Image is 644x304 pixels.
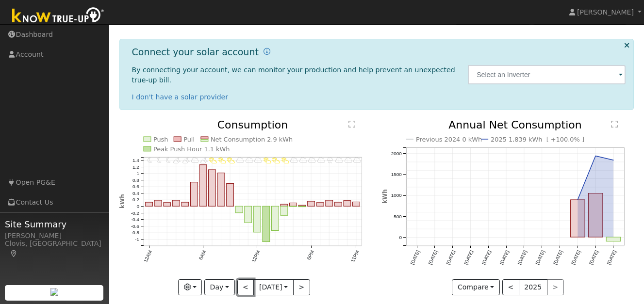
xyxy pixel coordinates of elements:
[153,136,168,143] text: Push
[344,201,351,207] rect: onclick=""
[143,250,153,263] text: 12AM
[293,279,310,296] button: >
[132,184,139,190] text: 0.6
[182,203,189,207] rect: onclick=""
[10,250,18,257] a: Map
[281,207,288,216] rect: onclick=""
[183,136,195,143] text: Pull
[217,173,225,207] rect: onclick=""
[570,250,581,266] text: [DATE]
[204,279,234,296] button: Day
[519,279,547,296] button: 2025
[491,136,584,143] text: 2025 1,839 kWh [ +100.0% ]
[594,154,597,158] circle: onclick=""
[132,197,139,203] text: 0.2
[227,184,234,207] rect: onclick=""
[5,218,104,231] span: Site Summary
[211,136,293,143] text: Net Consumption 2.9 kWh
[135,237,139,242] text: -1
[571,200,585,238] rect: onclick=""
[145,203,152,207] rect: onclick=""
[253,279,293,296] button: [DATE]
[576,198,580,202] circle: onclick=""
[391,172,402,177] text: 1500
[588,250,599,266] text: [DATE]
[416,136,482,143] text: Previous 2024 0 kWh
[316,203,324,206] rect: onclick=""
[245,207,252,223] rect: onclick=""
[132,158,139,163] text: 1.4
[7,5,109,27] img: Know True-Up
[394,214,402,219] text: 500
[5,239,104,259] div: Clovis, [GEOGRAPHIC_DATA]
[298,206,306,207] rect: onclick=""
[445,250,456,266] text: [DATE]
[348,120,355,128] text: 
[272,207,279,231] rect: onclick=""
[50,288,58,296] img: retrieve
[481,250,492,266] text: [DATE]
[452,279,500,296] button: Compare
[589,193,603,238] rect: onclick=""
[391,193,402,198] text: 1000
[534,250,545,266] text: [DATE]
[217,119,288,131] text: Consumption
[136,204,139,209] text: 0
[577,8,634,16] span: [PERSON_NAME]
[132,47,259,58] h1: Connect your solar account
[448,119,582,131] text: Annual Net Consumption
[468,65,626,84] input: Select an Inverter
[611,120,618,128] text: 
[136,171,139,176] text: 1
[335,203,342,207] rect: onclick=""
[253,207,261,233] rect: onclick=""
[353,202,360,207] rect: onclick=""
[281,205,288,207] rect: onclick=""
[611,159,615,162] circle: onclick=""
[172,201,180,207] rect: onclick=""
[198,250,207,261] text: 6AM
[131,217,139,223] text: -0.4
[190,182,198,207] rect: onclick=""
[399,235,402,240] text: 0
[409,250,420,266] text: [DATE]
[132,93,229,101] a: I don't have a solar provider
[251,250,261,263] text: 12PM
[263,207,270,242] rect: onclick=""
[308,202,315,207] rect: onclick=""
[163,203,170,206] rect: onclick=""
[132,177,139,183] text: 0.8
[237,279,254,296] button: <
[552,250,563,266] text: [DATE]
[208,170,215,206] rect: onclick=""
[381,190,388,204] text: kWh
[298,207,306,207] rect: onclick=""
[350,250,360,263] text: 11PM
[132,66,455,84] span: By connecting your account, we can monitor your production and help prevent an unexpected true-up...
[326,201,333,207] rect: onclick=""
[131,210,139,216] text: -0.2
[119,194,126,209] text: kWh
[607,238,621,242] rect: onclick=""
[517,250,528,266] text: [DATE]
[235,207,243,213] rect: onclick=""
[5,231,104,241] div: [PERSON_NAME]
[427,250,438,266] text: [DATE]
[463,250,474,266] text: [DATE]
[606,250,617,266] text: [DATE]
[290,203,297,207] rect: onclick=""
[290,207,297,207] rect: onclick=""
[131,224,139,229] text: -0.6
[132,164,139,170] text: 1.2
[499,250,510,266] text: [DATE]
[154,201,162,207] rect: onclick=""
[131,230,139,236] text: -0.8
[502,279,519,296] button: <
[132,191,139,196] text: 0.4
[199,165,207,207] rect: onclick=""
[391,151,402,156] text: 2000
[153,145,230,153] text: Peak Push Hour 1.1 kWh
[306,250,315,261] text: 6PM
